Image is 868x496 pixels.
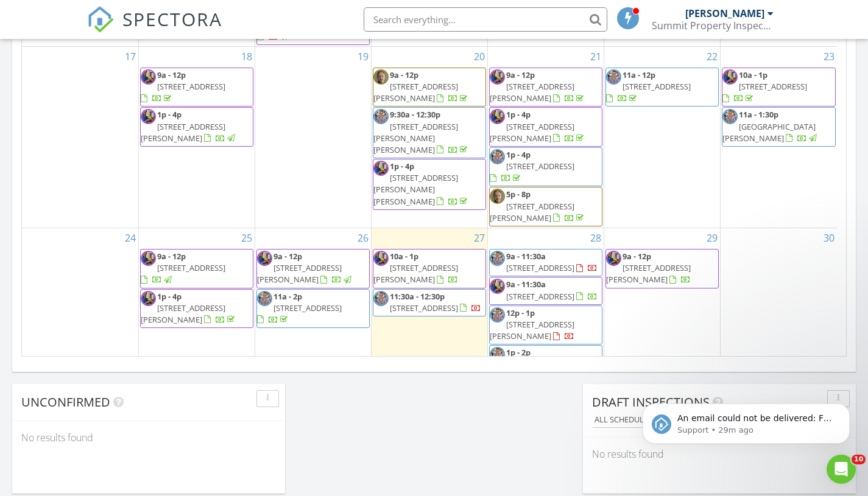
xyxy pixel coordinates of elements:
[821,228,837,248] a: Go to August 30, 2025
[506,347,598,369] a: 1p - 2p
[490,109,586,143] a: 1p - 4p [STREET_ADDRESS][PERSON_NAME]
[489,345,602,372] a: 1p - 2p
[489,68,602,107] a: 9a - 12p [STREET_ADDRESS][PERSON_NAME]
[623,81,691,92] span: [STREET_ADDRESS]
[371,46,487,228] td: Go to August 20, 2025
[604,228,721,374] td: Go to August 29, 2025
[606,69,691,103] a: 11a - 12p [STREET_ADDRESS]
[141,302,225,325] span: [STREET_ADDRESS][PERSON_NAME]
[373,68,486,107] a: 9a - 12p [STREET_ADDRESS][PERSON_NAME]
[606,262,691,285] span: [STREET_ADDRESS][PERSON_NAME]
[506,251,598,273] a: 9a - 11:30a [STREET_ADDRESS]
[355,47,371,66] a: Go to August 19, 2025
[588,228,604,248] a: Go to August 28, 2025
[623,69,655,80] span: 11a - 12p
[652,19,774,32] div: Summit Property Inspections Inc
[506,189,531,200] span: 5p - 8p
[490,149,574,183] a: 1p - 4p [STREET_ADDRESS]
[722,68,836,107] a: 10a - 1p [STREET_ADDRESS]
[490,149,505,164] img: image_50749441.jpg
[373,249,486,288] a: 10a - 1p [STREET_ADDRESS][PERSON_NAME]
[87,16,222,42] a: SPECTORA
[506,251,546,262] span: 9a - 11:30a
[588,47,604,66] a: Go to August 21, 2025
[827,455,856,484] iframe: Intercom live chat
[141,109,156,124] img: img_5354.jpg
[141,291,237,325] a: 1p - 4p [STREET_ADDRESS][PERSON_NAME]
[157,251,186,262] span: 9a - 12p
[390,251,418,262] span: 10a - 1p
[595,416,666,424] div: All schedulers
[490,251,505,266] img: image_50749441.jpg
[373,251,458,285] a: 10a - 1p [STREET_ADDRESS][PERSON_NAME]
[373,109,470,155] a: 9:30a - 12:30p [STREET_ADDRESS][PERSON_NAME][PERSON_NAME]
[490,121,574,144] span: [STREET_ADDRESS][PERSON_NAME]
[373,289,486,316] a: 11:30a - 12:30p [STREET_ADDRESS]
[373,159,486,210] a: 1p - 4p [STREET_ADDRESS][PERSON_NAME][PERSON_NAME]
[704,47,720,66] a: Go to August 22, 2025
[821,47,837,66] a: Go to August 23, 2025
[721,46,837,228] td: Go to August 23, 2025
[141,291,156,306] img: img_5354.jpg
[257,262,342,285] span: [STREET_ADDRESS][PERSON_NAME]
[141,251,225,285] a: 9a - 12p [STREET_ADDRESS]
[722,109,819,143] a: 11a - 1:30p [GEOGRAPHIC_DATA][PERSON_NAME]
[355,228,371,248] a: Go to August 26, 2025
[373,251,389,266] img: img_5354.jpg
[506,279,546,290] span: 9a - 11:30a
[490,201,574,223] span: [STREET_ADDRESS][PERSON_NAME]
[157,81,225,92] span: [STREET_ADDRESS]
[490,279,505,294] img: img_5354.jpg
[489,306,602,345] a: 12p - 1p [STREET_ADDRESS][PERSON_NAME]
[141,69,156,85] img: img_5354.jpg
[624,378,868,463] iframe: Intercom notifications message
[371,228,487,374] td: Go to August 27, 2025
[157,69,186,80] span: 9a - 12p
[273,251,302,262] span: 9a - 12p
[255,46,371,228] td: Go to August 19, 2025
[373,161,389,176] img: img_5354.jpg
[606,69,621,85] img: image_50749441.jpg
[490,81,574,103] span: [STREET_ADDRESS][PERSON_NAME]
[140,289,253,329] a: 1p - 4p [STREET_ADDRESS][PERSON_NAME]
[592,412,669,428] button: All schedulers
[157,291,182,302] span: 1p - 4p
[685,7,764,19] div: [PERSON_NAME]
[490,69,505,85] img: img_5354.jpg
[273,302,342,313] span: [STREET_ADDRESS]
[257,291,272,306] img: image_50749441.jpg
[489,107,602,147] a: 1p - 4p [STREET_ADDRESS][PERSON_NAME]
[739,69,767,80] span: 10a - 1p
[141,109,237,143] a: 1p - 4p [STREET_ADDRESS][PERSON_NAME]
[373,121,458,155] span: [STREET_ADDRESS][PERSON_NAME][PERSON_NAME]
[506,279,598,301] a: 9a - 11:30a [STREET_ADDRESS]
[489,147,602,187] a: 1p - 4p [STREET_ADDRESS]
[257,251,353,285] a: 9a - 12p [STREET_ADDRESS][PERSON_NAME]
[373,262,458,285] span: [STREET_ADDRESS][PERSON_NAME]
[141,251,156,266] img: img_5354.jpg
[22,46,138,228] td: Go to August 17, 2025
[273,291,302,302] span: 11a - 2p
[390,302,458,313] span: [STREET_ADDRESS]
[722,69,738,85] img: img_5354.jpg
[722,109,738,124] img: image_50749441.jpg
[488,228,604,374] td: Go to August 28, 2025
[364,7,607,32] input: Search everything...
[256,249,370,288] a: 9a - 12p [STREET_ADDRESS][PERSON_NAME]
[87,6,114,33] img: The Best Home Inspection Software - Spectora
[852,455,866,464] span: 10
[255,228,371,374] td: Go to August 26, 2025
[157,262,225,273] span: [STREET_ADDRESS]
[373,161,470,207] a: 1p - 4p [STREET_ADDRESS][PERSON_NAME][PERSON_NAME]
[122,228,138,248] a: Go to August 24, 2025
[506,307,535,318] span: 12p - 1p
[739,109,778,120] span: 11a - 1:30p
[138,46,255,228] td: Go to August 18, 2025
[122,6,222,32] span: SPECTORA
[239,47,255,66] a: Go to August 18, 2025
[704,228,720,248] a: Go to August 29, 2025
[373,109,389,124] img: image_50749441.jpg
[722,107,836,147] a: 11a - 1:30p [GEOGRAPHIC_DATA][PERSON_NAME]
